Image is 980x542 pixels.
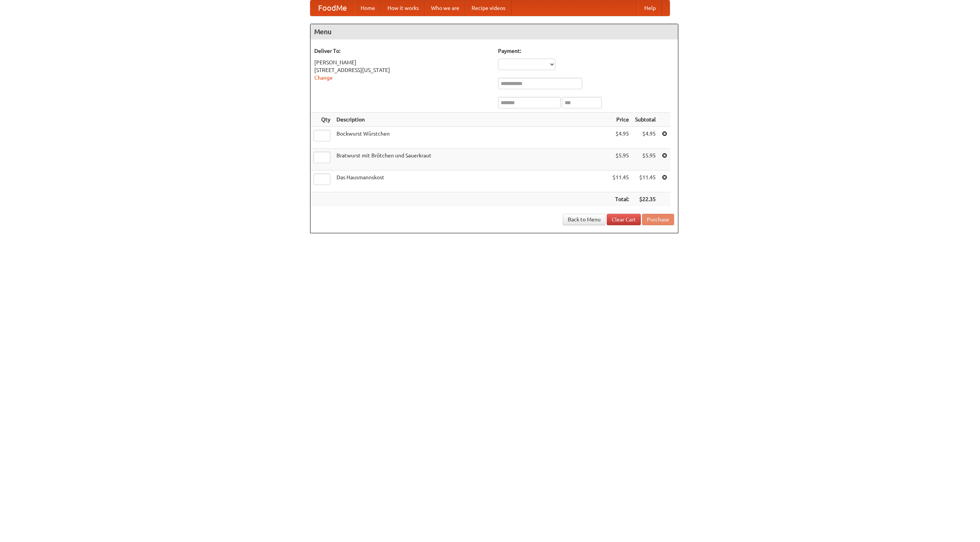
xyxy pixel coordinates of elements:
[632,192,659,206] th: $22.35
[314,66,490,74] div: [STREET_ADDRESS][US_STATE]
[314,47,490,55] h5: Deliver To:
[609,170,632,192] td: $11.45
[609,113,632,127] th: Price
[632,127,659,149] td: $4.95
[609,192,632,206] th: Total:
[310,113,333,127] th: Qty
[354,0,381,16] a: Home
[310,24,678,39] h4: Menu
[333,170,609,192] td: Das Hausmannskost
[333,127,609,149] td: Bockwurst Würstchen
[607,214,641,225] a: Clear Cart
[333,113,609,127] th: Description
[425,0,465,16] a: Who we are
[381,0,425,16] a: How it works
[563,214,606,225] a: Back to Menu
[310,0,354,16] a: FoodMe
[642,214,674,225] button: Purchase
[632,149,659,170] td: $5.95
[314,59,490,66] div: [PERSON_NAME]
[333,149,609,170] td: Bratwurst mit Brötchen und Sauerkraut
[632,170,659,192] td: $11.45
[498,47,674,55] h5: Payment:
[465,0,511,16] a: Recipe videos
[632,113,659,127] th: Subtotal
[609,149,632,170] td: $5.95
[609,127,632,149] td: $4.95
[314,75,333,81] a: Change
[638,0,662,16] a: Help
